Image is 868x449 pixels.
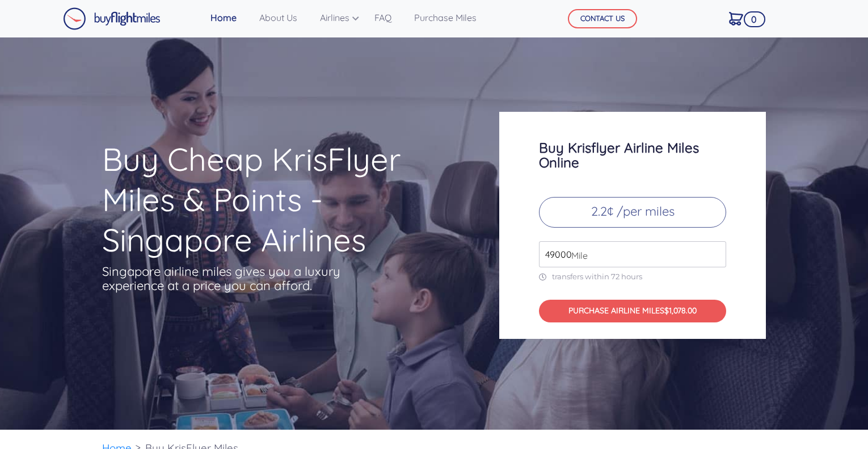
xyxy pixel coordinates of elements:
button: PURCHASE AIRLINE MILES$1,078.00 [539,300,726,323]
a: 0 [724,6,748,30]
h1: Buy Cheap KrisFlyer Miles & Points - Singapore Airlines [102,139,455,260]
a: FAQ [370,6,396,29]
p: transfers within 72 hours [539,272,726,282]
a: Purchase Miles [410,6,481,29]
a: Buy Flight Miles Logo [63,5,161,33]
span: 0 [744,11,765,27]
p: Singapore airline miles gives you a luxury experience at a price you can afford. [102,265,357,293]
img: Buy Flight Miles Logo [63,7,161,30]
a: Home [206,6,241,29]
p: 2.2¢ /per miles [539,197,726,228]
span: $1,078.00 [664,305,697,316]
img: Cart [729,12,743,26]
a: About Us [255,6,302,29]
span: Mile [566,249,588,262]
h3: Buy Krisflyer Airline Miles Online [539,140,726,170]
a: Airlines [315,6,356,29]
button: CONTACT US [568,9,637,28]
